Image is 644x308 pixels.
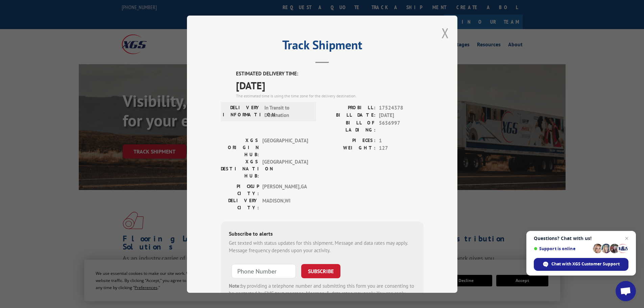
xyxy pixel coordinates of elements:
label: PROBILL: [322,104,376,112]
div: Get texted with status updates for this shipment. Message and data rates may apply. Message frequ... [229,239,415,254]
span: MADISON , WI [262,197,308,211]
span: 5656997 [379,119,424,133]
span: [GEOGRAPHIC_DATA] [262,158,308,179]
span: Questions? Chat with us! [534,236,628,241]
input: Phone Number [232,264,296,278]
button: Close modal [442,24,449,42]
button: SUBSCRIBE [301,264,340,278]
label: BILL OF LADING: [322,119,376,133]
span: Chat with XGS Customer Support [551,261,620,267]
span: Support is online [534,246,591,251]
label: DELIVERY CITY: [221,197,259,211]
label: XGS DESTINATION HUB: [221,158,259,179]
span: Close chat [623,234,631,242]
h2: Track Shipment [221,40,424,53]
div: Open chat [616,281,636,301]
span: 17524378 [379,104,424,112]
div: by providing a telephone number and submitting this form you are consenting to be contacted by SM... [229,282,415,305]
span: In Transit to Destination [264,104,310,119]
span: 1 [379,137,424,144]
label: ESTIMATED DELIVERY TIME: [236,70,424,78]
span: [PERSON_NAME] , GA [262,183,308,197]
label: WEIGHT: [322,144,376,152]
label: DELIVERY INFORMATION: [223,104,261,119]
label: BILL DATE: [322,112,376,119]
span: 127 [379,144,424,152]
span: [DATE] [236,77,424,93]
label: XGS ORIGIN HUB: [221,137,259,158]
strong: Note: [229,282,241,289]
span: [DATE] [379,112,424,119]
div: The estimated time is using the time zone for the delivery destination. [236,93,424,99]
div: Subscribe to alerts [229,229,415,239]
div: Chat with XGS Customer Support [534,258,628,271]
label: PIECES: [322,137,376,144]
span: [GEOGRAPHIC_DATA] [262,137,308,158]
label: PICKUP CITY: [221,183,259,197]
